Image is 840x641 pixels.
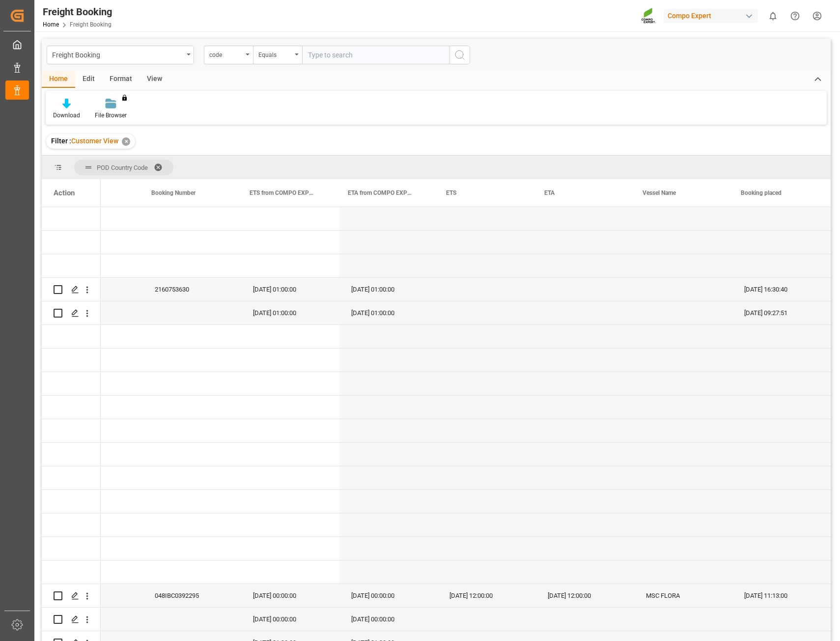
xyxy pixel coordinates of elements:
[641,7,657,25] img: Screenshot%202023-09-29%20at%2010.02.21.png_1712312052.png
[43,21,59,28] a: Home
[42,254,101,278] div: Press SPACE to select this row.
[53,111,80,120] div: Download
[151,189,196,196] span: Booking Number
[732,584,831,607] div: [DATE] 11:13:00
[42,396,101,419] div: Press SPACE to select this row.
[544,189,555,196] span: ETA
[43,4,112,19] div: Freight Booking
[339,608,438,631] div: [DATE] 00:00:00
[42,537,101,561] div: Press SPACE to select this row.
[42,278,101,301] div: Press SPACE to select this row.
[42,301,101,325] div: Press SPACE to select this row.
[97,164,148,171] span: POD Country Code
[732,278,831,301] div: [DATE] 16:30:40
[42,372,101,396] div: Press SPACE to select this row.
[75,71,102,88] div: Edit
[42,561,101,584] div: Press SPACE to select this row.
[42,231,101,254] div: Press SPACE to select this row.
[241,301,339,324] div: [DATE] 01:00:00
[339,278,438,301] div: [DATE] 01:00:00
[664,6,762,25] button: Compo Expert
[42,419,101,443] div: Press SPACE to select this row.
[42,513,101,537] div: Press SPACE to select this row.
[42,207,101,231] div: Press SPACE to select this row.
[664,9,758,23] div: Compo Expert
[47,46,194,64] button: open menu
[42,443,101,466] div: Press SPACE to select this row.
[339,301,438,324] div: [DATE] 01:00:00
[241,278,339,301] div: [DATE] 01:00:00
[143,278,241,301] div: 2160753630
[438,584,536,607] div: [DATE] 12:00:00
[143,584,241,607] div: 048IBC0392295
[42,71,75,88] div: Home
[209,48,243,59] div: code
[42,348,101,372] div: Press SPACE to select this row.
[348,189,414,196] span: ETA from COMPO EXPERT
[204,46,253,64] button: open menu
[71,137,118,145] span: Customer View
[42,466,101,490] div: Press SPACE to select this row.
[51,137,71,145] span: Filter :
[741,189,782,196] span: Booking placed
[449,46,470,64] button: search button
[42,325,101,348] div: Press SPACE to select this row.
[762,5,784,27] button: show 0 new notifications
[140,71,169,88] div: View
[102,71,140,88] div: Format
[42,608,101,631] div: Press SPACE to select this row.
[42,490,101,513] div: Press SPACE to select this row.
[732,301,831,324] div: [DATE] 09:27:51
[52,48,183,60] div: Freight Booking
[241,608,339,631] div: [DATE] 00:00:00
[302,46,449,64] input: Type to search
[446,189,456,196] span: ETS
[250,189,315,196] span: ETS from COMPO EXPERT
[643,189,676,196] span: Vessel Name
[784,5,806,27] button: Help Center
[258,48,292,59] div: Equals
[339,584,438,607] div: [DATE] 00:00:00
[634,584,732,607] div: MSC FLORA
[253,46,302,64] button: open menu
[42,584,101,608] div: Press SPACE to select this row.
[122,137,130,146] div: ✕
[54,188,75,197] div: Action
[536,584,634,607] div: [DATE] 12:00:00
[241,584,339,607] div: [DATE] 00:00:00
